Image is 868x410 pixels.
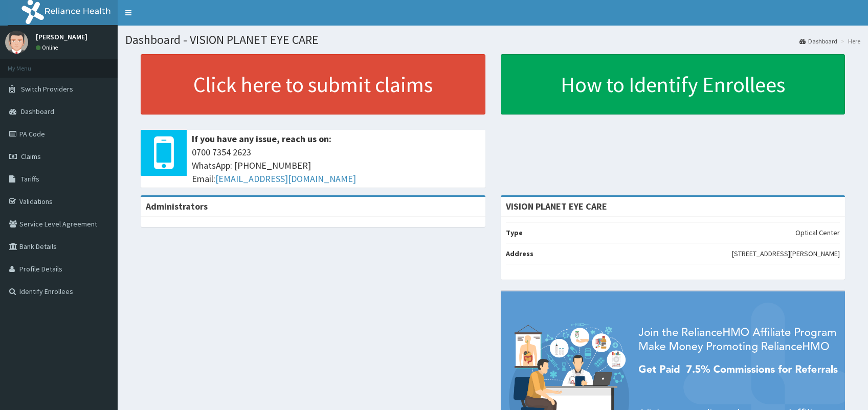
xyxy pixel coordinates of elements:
[215,173,356,185] a: [EMAIL_ADDRESS][DOMAIN_NAME]
[799,37,837,45] a: Dashboard
[125,33,860,47] h1: Dashboard - VISION PLANET EYE CARE
[146,200,208,212] b: Administrators
[36,44,60,51] a: Online
[838,37,860,45] li: Here
[21,174,39,184] span: Tariffs
[506,228,523,237] b: Type
[501,54,845,115] a: How to Identify Enrollees
[506,249,533,258] b: Address
[141,54,485,115] a: Click here to submit claims
[732,248,840,259] p: [STREET_ADDRESS][PERSON_NAME]
[36,33,87,40] p: [PERSON_NAME]
[5,31,28,54] img: User Image
[192,146,480,185] span: 0700 7354 2623 WhatsApp: [PHONE_NUMBER] Email:
[21,107,54,116] span: Dashboard
[21,152,41,161] span: Claims
[506,200,607,212] strong: VISION PLANET EYE CARE
[21,84,73,94] span: Switch Providers
[192,133,331,145] b: If you have any issue, reach us on:
[795,227,840,238] p: Optical Center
